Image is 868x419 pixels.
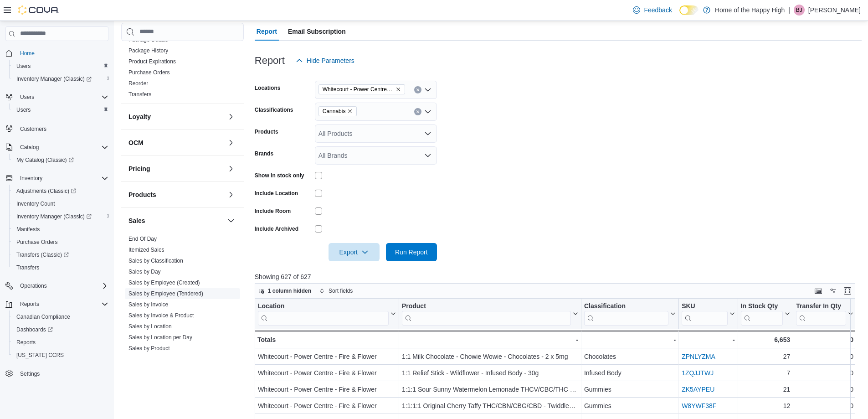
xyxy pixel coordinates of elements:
[9,310,112,323] button: Canadian Compliance
[395,248,428,257] span: Run Report
[9,60,112,72] button: Users
[128,247,164,253] a: Itemized Sales
[258,384,396,395] div: Whitecourt - Power Centre - Fire & Flower
[128,164,224,173] button: Pricing
[9,248,112,261] a: Transfers (Classic)
[347,109,353,114] button: Remove Cannabis from selection in this group
[584,384,676,395] div: Gummies
[679,15,680,16] span: Dark Mode
[13,350,67,361] a: [US_STATE] CCRS
[740,302,783,326] div: In Stock Qty
[255,272,862,281] p: Showing 627 of 627
[16,75,92,83] span: Inventory Manager (Classic)
[2,47,112,60] button: Home
[13,224,108,235] span: Manifests
[13,337,39,348] a: Reports
[128,312,194,319] span: Sales by Invoice & Product
[13,249,108,260] span: Transfers (Classic)
[128,164,150,173] h3: Pricing
[128,345,170,352] a: Sales by Product
[5,43,108,404] nav: Complex example
[796,302,846,326] div: Transfer In Qty
[13,262,108,273] span: Transfers
[255,225,298,233] label: Include Archived
[2,172,112,185] button: Inventory
[682,402,716,409] a: W8YWF38F
[128,235,157,243] span: End Of Day
[13,186,108,197] span: Adjustments (Classic)
[796,384,853,395] div: 0
[682,302,734,326] button: SKU
[740,302,790,326] button: In Stock Qty
[128,301,168,308] a: Sales by Invoice
[16,124,50,134] a: Customers
[13,61,108,72] span: Users
[128,312,194,319] a: Sales by Invoice & Product
[740,400,790,411] div: 12
[226,189,236,200] button: Products
[13,104,34,115] a: Users
[128,290,203,297] span: Sales by Employee (Tendered)
[740,367,790,378] div: 7
[808,5,861,16] p: [PERSON_NAME]
[255,84,281,92] label: Locations
[258,367,396,378] div: Whitecourt - Power Centre - Fire & Flower
[16,92,108,103] span: Users
[402,302,571,311] div: Product
[16,313,70,321] span: Canadian Compliance
[323,107,346,116] span: Cannabis
[402,334,578,345] div: -
[307,56,354,65] span: Hide Parameters
[16,48,38,59] a: Home
[827,285,838,296] button: Display options
[2,122,112,135] button: Customers
[584,334,676,345] div: -
[9,185,112,197] a: Adjustments (Classic)
[13,224,43,235] a: Manifests
[128,80,148,87] span: Reorder
[796,400,853,411] div: 0
[9,349,112,362] button: [US_STATE] CCRS
[13,155,77,166] a: My Catalog (Classic)
[16,123,108,134] span: Customers
[386,243,437,261] button: Run Report
[128,301,168,308] span: Sales by Invoice
[334,243,374,261] span: Export
[13,350,108,361] span: Washington CCRS
[402,351,578,362] div: 1:1 Milk Chocolate - Chowie Wowie - Chocolates - 2 x 5mg
[16,264,39,271] span: Transfers
[402,367,578,378] div: 1:1 Relief Stick - Wildflower - Infused Body - 30g
[584,351,676,362] div: Chocolates
[9,210,112,223] a: Inventory Manager (Classic)
[16,62,31,70] span: Users
[682,334,734,345] div: -
[128,246,164,253] span: Itemized Sales
[740,334,790,345] div: 6,653
[16,238,58,246] span: Purchase Orders
[13,61,34,72] a: Users
[292,52,358,70] button: Hide Parameters
[128,268,161,275] span: Sales by Day
[258,302,396,326] button: Location
[318,106,357,116] span: Cannabis
[16,142,108,153] span: Catalog
[323,85,394,94] span: Whitecourt - Power Centre - Fire & Flower
[128,80,148,87] a: Reorder
[9,323,112,336] a: Dashboards
[842,285,853,296] button: Enter fullscreen
[128,258,183,264] a: Sales by Classification
[13,337,108,348] span: Reports
[424,130,431,137] button: Open list of options
[128,323,172,330] span: Sales by Location
[402,302,578,326] button: Product
[584,367,676,378] div: Infused Body
[13,73,108,84] span: Inventory Manager (Classic)
[788,5,790,16] p: |
[18,5,59,15] img: Cova
[13,262,43,273] a: Transfers
[226,163,236,174] button: Pricing
[316,285,356,296] button: Sort fields
[128,334,192,341] a: Sales by Location per Day
[255,55,285,66] h3: Report
[258,351,396,362] div: Whitecourt - Power Centre - Fire & Flower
